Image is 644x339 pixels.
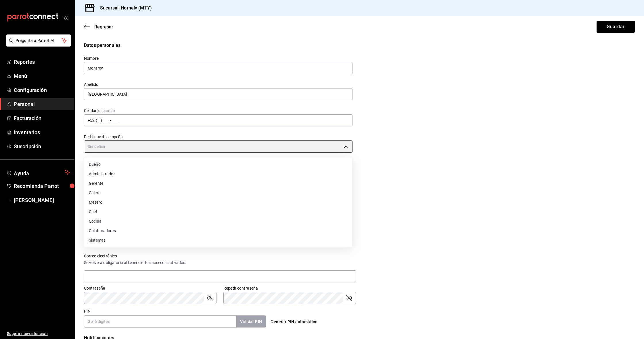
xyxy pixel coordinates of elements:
li: Colaboradores [84,226,352,236]
li: Dueño [84,160,352,169]
li: Cajero [84,188,352,198]
li: Gerente [84,179,352,188]
li: Administrador [84,169,352,179]
li: Cocina [84,217,352,226]
li: Chef [84,207,352,217]
li: Mesero [84,198,352,207]
li: Sistemas [84,236,352,245]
